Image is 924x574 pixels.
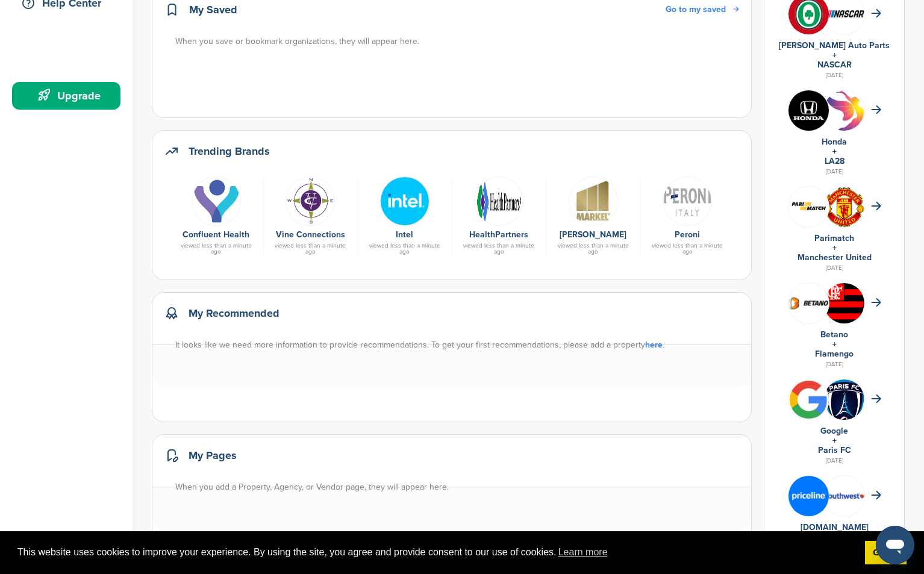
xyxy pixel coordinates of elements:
[647,243,729,255] div: viewed less than a minute ago
[675,229,700,240] a: Peroni
[175,243,257,255] div: viewed less than a minute ago
[175,176,257,225] a: Conf
[645,340,663,350] a: here
[364,176,446,225] a: 7dpex1gk 400x400
[818,445,851,455] a: Paris FC
[286,176,335,226] img: Imgres
[647,176,729,225] a: Data
[270,176,352,225] a: Imgres
[183,229,249,240] a: Confluent Health
[776,263,892,273] div: [DATE]
[666,3,739,16] a: Go to my saved
[189,1,237,18] h2: My Saved
[557,543,610,561] a: learn more about cookies
[175,35,740,48] div: When you save or bookmark organizations, they will appear here.
[189,447,237,464] h2: My Pages
[798,252,872,263] a: Manchester United
[17,543,855,561] span: This website uses cookies to improve your experience. By using the site, you agree and provide co...
[832,243,837,253] a: +
[18,85,120,107] div: Upgrade
[832,435,837,446] a: +
[364,243,446,255] div: viewed less than a minute ago
[832,50,837,60] a: +
[458,176,540,225] a: Healthpartners logo
[825,156,844,166] a: LA28
[815,349,854,359] a: Flamengo
[663,176,712,226] img: Data
[192,176,241,226] img: Conf
[788,379,829,420] img: Bwupxdxo 400x400
[276,229,345,240] a: Vine Connections
[820,426,848,436] a: Google
[832,339,837,349] a: +
[779,40,890,51] a: [PERSON_NAME] Auto Parts
[788,296,829,310] img: Betano
[832,146,837,157] a: +
[552,176,634,225] a: Markel corporation logo
[824,283,864,332] img: Data?1415807839
[788,476,829,516] img: Ig6ldnjt 400x400
[824,493,864,499] img: Southwest airlines logo 2014.svg
[817,60,852,70] a: NASCAR
[189,143,270,160] h2: Trending Brands
[458,243,540,255] div: viewed less than a minute ago
[824,379,864,428] img: Paris fc logo.svg
[824,187,864,228] img: Open uri20141112 64162 1lb1st5?1415809441
[474,176,523,226] img: Healthpartners logo
[776,359,892,370] div: [DATE]
[560,229,626,240] a: [PERSON_NAME]
[270,243,352,255] div: viewed less than a minute ago
[396,229,413,240] a: Intel
[12,82,120,110] a: Upgrade
[776,70,892,81] div: [DATE]
[865,541,907,565] a: dismiss cookie message
[824,90,864,162] img: La 2028 olympics logo
[569,176,618,226] img: Markel corporation logo
[175,481,740,494] div: When you add a Property, Agency, or Vendor page, they will appear here.
[666,4,726,14] span: Go to my saved
[552,243,634,255] div: viewed less than a minute ago
[822,137,847,147] a: Honda
[788,199,829,214] img: Screen shot 2018 07 10 at 12.33.29 pm
[380,176,429,226] img: 7dpex1gk 400x400
[814,233,854,243] a: Parimatch
[824,10,864,17] img: 7569886e 0a8b 4460 bc64 d028672dde70
[189,305,279,322] h2: My Recommended
[820,329,848,340] a: Betano
[876,526,914,564] iframe: Button to launch messaging window
[788,90,829,131] img: Kln5su0v 400x400
[776,455,892,466] div: [DATE]
[175,338,740,352] div: It looks like we need more information to provide recommendations. To get your first recommendati...
[776,166,892,177] div: [DATE]
[469,229,528,240] a: HealthPartners
[801,522,869,532] a: [DOMAIN_NAME]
